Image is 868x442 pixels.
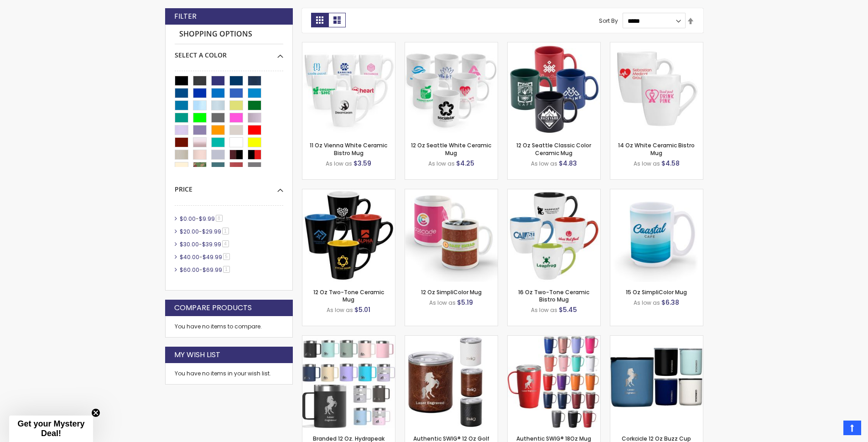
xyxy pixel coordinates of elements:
[175,178,283,194] div: Price
[222,240,229,247] span: 4
[508,189,600,197] a: 16 Oz Two-Tone Ceramic Bistro Mug
[531,306,557,314] span: As low as
[180,266,199,274] span: $60.00
[618,141,695,156] a: 14 Oz White Ceramic Bistro Mug
[302,42,395,50] a: 11 Oz Vienna White Ceramic Bistro Mug
[610,189,703,197] a: 15 Oz SimpliColor Mug
[661,159,680,168] span: $4.58
[326,160,352,167] span: As low as
[302,189,395,282] img: 12 Oz Two-Tone Ceramic Mug
[610,189,703,282] img: 15 Oz SimpliColor Mug
[17,419,84,438] span: Get your Mystery Deal!
[175,25,283,44] strong: Shopping Options
[302,336,395,428] img: Branded 12 Oz. Hydrapeak Coffee Promo Mug
[429,299,456,307] span: As low as
[202,228,221,235] span: $29.99
[180,253,199,261] span: $40.00
[177,266,233,274] a: $60.00-$69.991
[610,42,703,135] img: 14 Oz White Ceramic Bistro Mug
[180,240,199,248] span: $30.00
[9,416,93,442] div: Get your Mystery Deal!Close teaser
[175,44,283,60] div: Select A Color
[428,160,455,167] span: As low as
[626,288,687,296] a: 15 Oz SimpliColor Mug
[508,42,600,135] img: 12 Oz Seattle Classic Color Ceramic Mug
[203,253,222,261] span: $49.99
[311,13,328,27] strong: Grid
[531,160,557,167] span: As low as
[421,288,482,296] a: 12 Oz SimpliColor Mug
[508,335,600,343] a: Authentic SWIG® 18Oz Mug Tumbler
[457,298,473,307] span: $5.19
[177,253,233,261] a: $40.00-$49.995
[174,303,252,313] strong: Compare Products
[174,11,197,21] strong: Filter
[661,298,679,307] span: $6.38
[180,215,196,223] span: $0.00
[508,189,600,282] img: 16 Oz Two-Tone Ceramic Bistro Mug
[177,215,226,223] a: $0.00-$9.998
[203,266,222,274] span: $69.99
[199,215,215,223] span: $9.99
[634,160,660,167] span: As low as
[327,306,353,314] span: As low as
[313,288,384,303] a: 12 Oz Two-Tone Ceramic Mug
[174,350,220,360] strong: My Wish List
[843,421,861,435] a: Top
[405,189,498,282] img: 12 Oz SimpliColor Mug
[405,42,498,135] img: 12 Oz Seattle White Ceramic Mug
[559,159,577,168] span: $4.83
[518,288,589,303] a: 16 Oz Two-Tone Ceramic Bistro Mug
[177,228,232,235] a: $20.00-$29.991
[223,253,230,260] span: 5
[180,228,199,235] span: $20.00
[610,335,703,343] a: Corkcicle 12 Oz Buzz Cup Tumbler
[216,215,223,222] span: 8
[165,316,293,338] div: You have no items to compare.
[456,159,474,168] span: $4.25
[508,42,600,50] a: 12 Oz Seattle Classic Color Ceramic Mug
[405,335,498,343] a: Authentic SWIG® 12 Oz Golf Partee Lowball Tumbler
[223,266,230,273] span: 1
[310,141,387,156] a: 11 Oz Vienna White Ceramic Bistro Mug
[610,42,703,50] a: 14 Oz White Ceramic Bistro Mug
[175,370,283,377] div: You have no items in your wish list.
[354,305,370,314] span: $5.01
[411,141,491,156] a: 12 Oz Seattle White Ceramic Mug
[610,336,703,428] img: Corkcicle 12 Oz Buzz Cup Tumbler
[302,189,395,197] a: 12 Oz Two-Tone Ceramic Mug
[91,408,100,417] button: Close teaser
[405,42,498,50] a: 12 Oz Seattle White Ceramic Mug
[202,240,221,248] span: $39.99
[599,17,618,25] label: Sort By
[302,42,395,135] img: 11 Oz Vienna White Ceramic Bistro Mug
[508,336,600,428] img: Authentic SWIG® 18Oz Mug Tumbler
[302,335,395,343] a: Branded 12 Oz. Hydrapeak Coffee Promo Mug
[559,305,577,314] span: $5.45
[222,228,229,234] span: 1
[353,159,371,168] span: $3.59
[634,299,660,307] span: As low as
[177,240,232,248] a: $30.00-$39.994
[516,141,591,156] a: 12 Oz Seattle Classic Color Ceramic Mug
[405,189,498,197] a: 12 Oz SimpliColor Mug
[405,336,498,428] img: Authentic SWIG® 12 Oz Golf Partee Lowball Tumbler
